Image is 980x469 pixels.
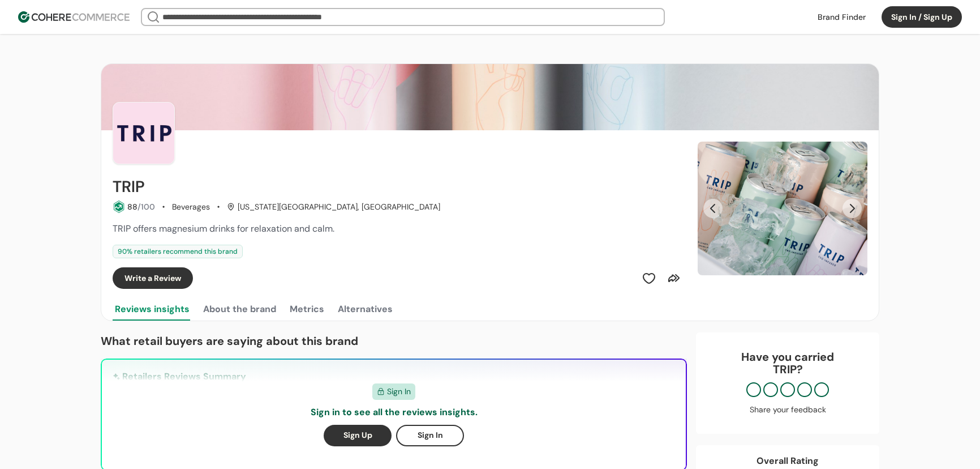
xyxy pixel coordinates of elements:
button: Next Slide [843,199,862,218]
button: Previous Slide [703,199,723,218]
p: Sign in to see all the reviews insights. [311,406,478,419]
button: Alternatives [336,298,395,321]
span: Sign In [387,386,411,398]
p: What retail buyers are saying about this brand [101,332,687,349]
div: Share your feedback [707,404,868,416]
img: Brand Photo [113,102,175,164]
span: /100 [137,202,155,212]
div: Have you carried [707,351,868,376]
img: Cohere Logo [18,11,130,23]
button: Metrics [287,298,326,321]
h2: TRIP [113,178,145,196]
span: TRIP offers magnesium drinks for relaxation and calm. [113,223,334,234]
img: Brand cover image [101,64,879,130]
button: Write a Review [113,267,193,289]
button: Sign In [396,425,464,446]
button: Sign Up [324,425,392,446]
div: Beverages [172,201,210,213]
p: TRIP ? [707,363,868,376]
button: Reviews insights [113,298,192,321]
div: [US_STATE][GEOGRAPHIC_DATA], [GEOGRAPHIC_DATA] [227,201,440,213]
div: 90 % retailers recommend this brand [113,245,243,258]
div: Carousel [698,142,867,275]
div: Overall Rating [757,454,819,468]
img: Slide 0 [698,142,867,275]
span: 88 [127,202,137,212]
button: Sign In / Sign Up [882,6,962,28]
button: About the brand [201,298,278,321]
div: Slide 1 [698,142,867,275]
